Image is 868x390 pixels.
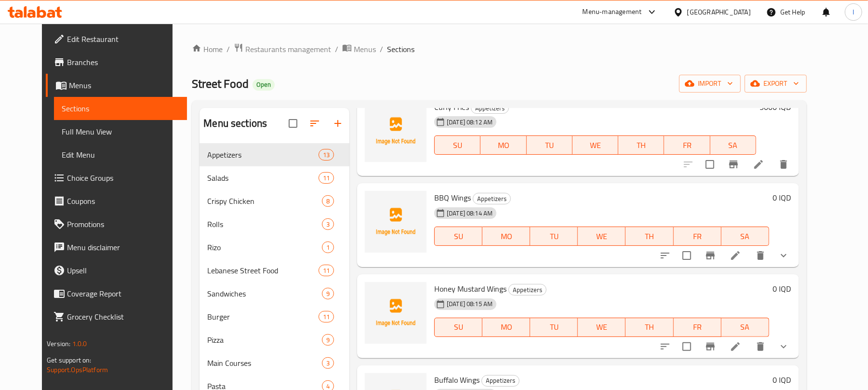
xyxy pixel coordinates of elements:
span: 8 [322,197,334,206]
span: TH [629,229,669,243]
a: Menus [342,43,376,55]
span: Select all sections [283,113,303,134]
div: items [322,334,334,346]
div: items [319,149,334,161]
span: TH [629,320,669,334]
div: Salads11 [200,166,349,189]
span: Sections [387,43,414,55]
div: Main Courses [207,357,322,369]
span: Salads [207,172,319,184]
button: SA [721,227,769,246]
span: Restaurants management [245,43,331,55]
span: Choice Groups [67,172,179,184]
span: Appetizers [207,149,319,161]
span: Sections [62,103,179,114]
button: MO [482,318,530,337]
div: Lebanese Street Food [207,265,319,276]
span: Edit Restaurant [67,33,179,45]
div: items [322,288,334,299]
span: 9 [322,289,334,298]
span: [DATE] 08:15 AM [443,299,496,309]
button: SA [721,318,769,337]
span: 11 [319,174,334,183]
div: Rizo1 [200,236,349,259]
button: delete [749,335,772,358]
h6: 0 IQD [773,191,791,204]
span: TU [534,320,574,334]
h2: Menu sections [203,116,267,131]
button: delete [749,244,772,267]
button: TU [527,135,573,155]
span: Pizza [207,334,322,346]
button: sort-choices [654,244,677,267]
a: Full Menu View [54,120,187,143]
span: TU [531,138,569,152]
div: Menu-management [583,6,642,18]
div: Open [253,79,275,91]
span: Sandwiches [207,288,322,299]
button: export [745,75,807,93]
a: Edit Restaurant [46,27,187,51]
div: Appetizers13 [200,143,349,166]
span: Coupons [67,195,179,207]
span: FR [668,138,706,152]
span: MO [486,229,526,243]
div: items [319,311,334,323]
button: Add section [326,112,349,135]
span: 13 [319,150,334,160]
h6: 0 IQD [773,373,791,387]
span: FR [678,229,718,243]
div: Appetizers [471,102,509,114]
div: items [322,357,334,369]
img: Honey Mustard Wings [365,282,427,344]
div: Sandwiches9 [200,282,349,305]
div: items [322,218,334,230]
span: Upsell [67,265,179,276]
span: Honey Mustard Wings [434,282,507,296]
span: TU [534,229,574,243]
span: Rizo [207,242,322,253]
a: Branches [46,51,187,74]
button: WE [578,227,626,246]
span: SA [725,320,765,334]
button: SU [434,135,481,155]
a: Coverage Report [46,282,187,305]
span: MO [484,138,522,152]
svg: Show Choices [778,341,789,352]
div: items [322,195,334,207]
span: Promotions [67,218,179,230]
span: FR [678,320,718,334]
span: SU [439,138,477,152]
span: Grocery Checklist [67,311,179,323]
button: WE [578,318,626,337]
a: Home [192,43,223,55]
button: WE [573,135,618,155]
a: Menus [46,74,187,97]
a: Edit menu item [753,159,764,170]
span: Menu disclaimer [67,242,179,253]
span: WE [582,320,622,334]
span: [DATE] 08:12 AM [443,118,496,127]
button: import [679,75,741,93]
span: Appetizers [482,375,519,386]
span: SU [439,320,479,334]
a: Menu disclaimer [46,236,187,259]
span: 11 [319,312,334,322]
span: SA [714,138,752,152]
a: Promotions [46,213,187,236]
span: Edit Menu [62,149,179,161]
span: l [853,7,854,17]
span: SU [439,229,479,243]
div: Burger11 [200,305,349,328]
button: sort-choices [654,335,677,358]
span: SA [725,229,765,243]
span: 9 [322,336,334,345]
button: show more [772,335,795,358]
span: TH [622,138,660,152]
div: Crispy Chicken8 [200,189,349,213]
span: Rolls [207,218,322,230]
span: Crispy Chicken [207,195,322,207]
button: FR [664,135,710,155]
